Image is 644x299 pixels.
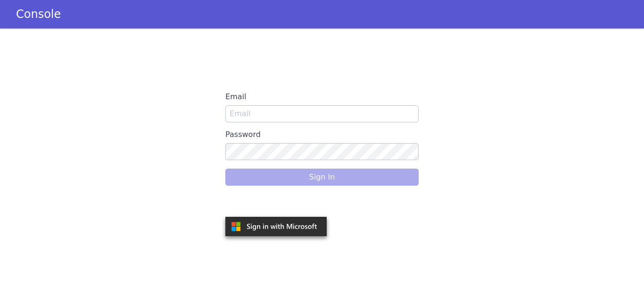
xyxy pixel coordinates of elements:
input: Email [225,105,419,122]
label: Password [225,126,419,143]
iframe: Sign in with Google Button [221,193,334,214]
label: Email [225,88,419,105]
a: Console [5,8,72,21]
img: azure.svg [225,217,327,236]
